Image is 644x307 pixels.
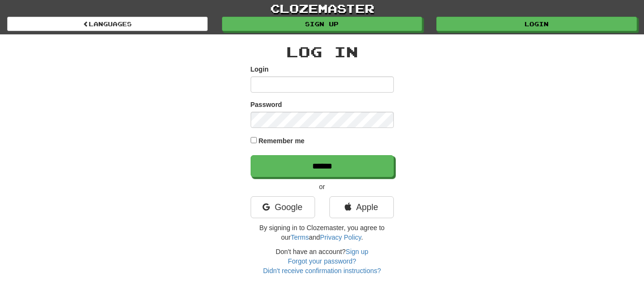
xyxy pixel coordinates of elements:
a: Sign up [346,248,368,255]
h2: Log In [251,44,394,60]
a: Privacy Policy [320,233,361,241]
div: Don't have an account? [251,247,394,275]
p: By signing in to Clozemaster, you agree to our and . [251,223,394,242]
p: or [251,182,394,191]
a: Didn't receive confirmation instructions? [263,267,381,275]
a: Apple [329,196,394,218]
a: Login [436,17,637,31]
a: Languages [7,17,208,31]
label: Password [251,100,282,109]
a: Terms [291,233,309,241]
a: Forgot your password? [288,257,356,265]
a: Sign up [222,17,422,31]
label: Login [251,64,269,74]
label: Remember me [258,136,305,146]
a: Google [251,196,315,218]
